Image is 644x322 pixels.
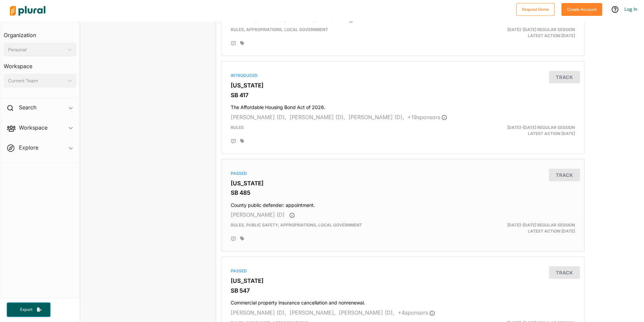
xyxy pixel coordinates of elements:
[15,307,37,313] span: Export
[231,73,575,79] div: Introduced
[231,41,236,46] div: Add Position Statement
[231,222,362,227] span: Rules, Public Safety, Appropriations, Local Government
[231,27,328,32] span: Rules, Appropriations, Local Government
[462,27,580,39] div: Latest Action: [DATE]
[231,287,575,294] h3: SB 547
[240,41,244,46] div: Add tags
[7,302,51,317] button: Export
[19,104,36,111] h2: Search
[549,71,580,83] button: Track
[624,6,637,12] a: Log In
[231,268,575,274] div: Passed
[561,3,602,16] button: Create Account
[290,114,345,120] span: [PERSON_NAME] (D),
[231,189,575,196] h3: SB 485
[231,236,236,242] div: Add Position Statement
[231,309,286,316] span: [PERSON_NAME] (D),
[398,309,435,316] span: + 4 sponsor s
[290,309,335,316] span: [PERSON_NAME],
[231,170,575,177] div: Passed
[561,5,602,12] a: Create Account
[4,56,76,71] h3: Workspace
[231,92,575,99] h3: SB 417
[231,101,575,110] h4: The Affordable Housing Bond Act of 2026.
[231,125,244,130] span: Rules
[462,125,580,137] div: Latest Action: [DATE]
[8,46,65,53] div: Personal
[516,5,555,12] a: Request Demo
[231,180,575,187] h3: [US_STATE]
[231,199,575,208] h4: County public defender: appointment.
[507,222,575,227] span: [DATE]-[DATE] Regular Session
[231,277,575,284] h3: [US_STATE]
[240,139,244,143] div: Add tags
[8,77,65,84] div: Current Team
[549,169,580,181] button: Track
[231,139,236,144] div: Add Position Statement
[349,114,404,120] span: [PERSON_NAME] (D),
[339,309,394,316] span: [PERSON_NAME] (D),
[516,3,555,16] button: Request Demo
[231,82,575,89] h3: [US_STATE]
[4,25,76,40] h3: Organization
[408,114,447,120] span: + 19 sponsor s
[507,27,575,32] span: [DATE]-[DATE] Regular Session
[240,236,244,241] div: Add tags
[231,114,286,120] span: [PERSON_NAME] (D),
[231,297,575,306] h4: Commercial property insurance cancellation and nonrenewal.
[462,222,580,234] div: Latest Action: [DATE]
[549,266,580,279] button: Track
[507,125,575,130] span: [DATE]-[DATE] Regular Session
[231,211,285,218] span: [PERSON_NAME] (D)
